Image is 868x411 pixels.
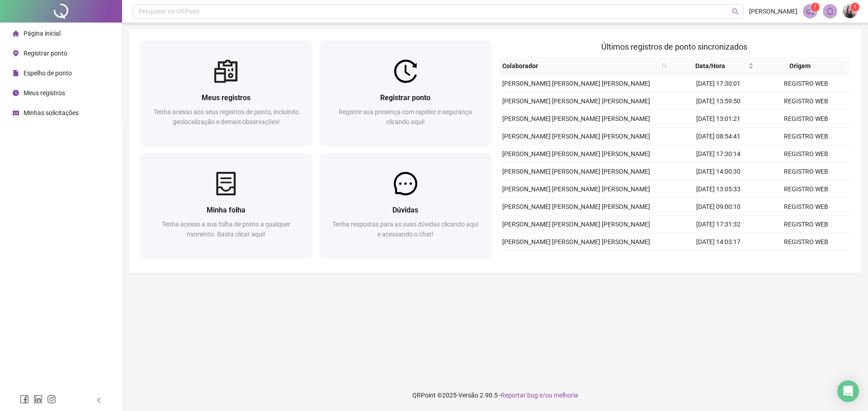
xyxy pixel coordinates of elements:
[458,392,478,399] span: Versão
[675,216,762,233] td: [DATE] 17:31:32
[502,80,650,87] span: [PERSON_NAME] [PERSON_NAME] [PERSON_NAME]
[502,238,650,245] span: [PERSON_NAME] [PERSON_NAME] [PERSON_NAME]
[502,115,650,122] span: [PERSON_NAME] [PERSON_NAME] [PERSON_NAME]
[320,153,492,258] a: DúvidasTenha respostas para as suas dúvidas clicando aqui e acessando o chat!
[502,97,650,105] span: [PERSON_NAME] [PERSON_NAME] [PERSON_NAME]
[24,69,72,77] span: Espelho de ponto
[601,42,747,51] span: Últimos registros de ponto sincronizados
[762,110,850,128] td: REGISTRO WEB
[762,145,850,163] td: REGISTRO WEB
[502,168,650,175] span: [PERSON_NAME] [PERSON_NAME] [PERSON_NAME]
[24,89,65,97] span: Meus registros
[202,93,250,102] span: Meus registros
[843,5,857,18] img: 69463
[13,30,19,37] span: home
[502,203,650,210] span: [PERSON_NAME] [PERSON_NAME] [PERSON_NAME]
[675,110,762,128] td: [DATE] 13:01:21
[13,70,19,76] span: file
[850,3,859,12] sup: Atualize o seu contato no menu Meus Dados
[732,8,739,15] span: search
[675,198,762,216] td: [DATE] 09:00:10
[675,61,746,71] span: Data/Hora
[854,4,857,10] span: 1
[47,395,56,404] span: instagram
[154,108,299,125] span: Tenha acesso aos seus registros de ponto, incluindo geolocalização e demais observações!
[762,75,850,92] td: REGISTRO WEB
[675,92,762,110] td: [DATE] 13:59:50
[675,128,762,145] td: [DATE] 08:54:41
[762,92,850,110] td: REGISTRO WEB
[762,216,850,233] td: REGISTRO WEB
[662,63,667,69] span: search
[814,4,817,10] span: 1
[162,221,290,238] span: Tenha acesso a sua folha de ponto a qualquer momento. Basta clicar aqui!
[675,251,762,268] td: [DATE] 13:11:24
[837,380,859,402] div: Open Intercom Messenger
[33,395,42,404] span: linkedin
[24,50,67,57] span: Registrar ponto
[762,251,850,268] td: REGISTRO WEB
[806,7,814,15] span: notification
[20,395,29,404] span: facebook
[207,206,245,214] span: Minha folha
[140,41,312,146] a: Meus registrosTenha acesso aos seus registros de ponto, incluindo geolocalização e demais observa...
[502,61,658,71] span: Colaborador
[675,75,762,92] td: [DATE] 17:30:01
[502,150,650,157] span: [PERSON_NAME] [PERSON_NAME] [PERSON_NAME]
[660,59,669,73] span: search
[13,110,19,116] span: schedule
[13,50,19,56] span: environment
[675,233,762,251] td: [DATE] 14:03:17
[675,145,762,163] td: [DATE] 17:30:14
[675,163,762,180] td: [DATE] 14:00:30
[502,133,650,140] span: [PERSON_NAME] [PERSON_NAME] [PERSON_NAME]
[762,180,850,198] td: REGISTRO WEB
[502,185,650,193] span: [PERSON_NAME] [PERSON_NAME] [PERSON_NAME]
[320,41,492,146] a: Registrar pontoRegistre sua presença com rapidez e segurança clicando aqui!
[675,180,762,198] td: [DATE] 13:05:33
[671,57,757,75] th: Data/Hora
[140,153,312,258] a: Minha folhaTenha acesso a sua folha de ponto a qualquer momento. Basta clicar aqui!
[762,233,850,251] td: REGISTRO WEB
[24,30,61,37] span: Página inicial
[757,57,844,75] th: Origem
[96,397,102,403] span: left
[339,108,472,125] span: Registre sua presença com rapidez e segurança clicando aqui!
[502,221,650,228] span: [PERSON_NAME] [PERSON_NAME] [PERSON_NAME]
[762,128,850,145] td: REGISTRO WEB
[24,109,79,116] span: Minhas solicitações
[122,379,868,411] footer: QRPoint © 2025 - 2.90.5 -
[749,6,797,16] span: [PERSON_NAME]
[13,90,19,96] span: clock-circle
[811,3,820,12] sup: 1
[762,163,850,180] td: REGISTRO WEB
[501,392,578,399] span: Reportar bug e/ou melhoria
[392,206,418,214] span: Dúvidas
[826,7,834,15] span: bell
[380,93,430,102] span: Registrar ponto
[332,221,478,238] span: Tenha respostas para as suas dúvidas clicando aqui e acessando o chat!
[762,198,850,216] td: REGISTRO WEB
